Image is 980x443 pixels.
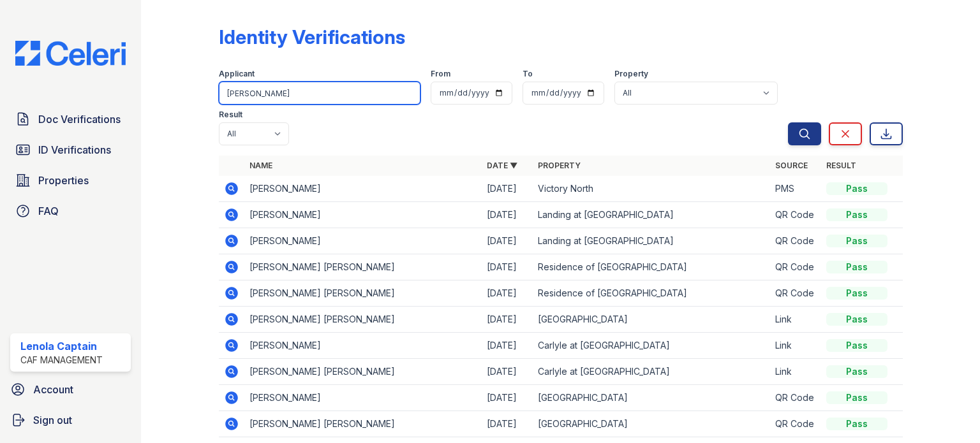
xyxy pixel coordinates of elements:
[244,359,482,385] td: [PERSON_NAME] [PERSON_NAME]
[38,112,121,127] span: Doc Verifications
[482,228,533,254] td: [DATE]
[775,161,808,170] a: Source
[482,307,533,333] td: [DATE]
[482,202,533,228] td: [DATE]
[244,411,482,437] td: [PERSON_NAME] [PERSON_NAME]
[482,359,533,385] td: [DATE]
[10,168,131,193] a: Properties
[770,307,821,333] td: Link
[826,235,887,247] div: Pass
[244,228,482,254] td: [PERSON_NAME]
[482,411,533,437] td: [DATE]
[826,339,887,352] div: Pass
[219,110,242,120] label: Result
[482,385,533,411] td: [DATE]
[33,382,73,397] span: Account
[523,69,533,79] label: To
[533,202,770,228] td: Landing at [GEOGRAPHIC_DATA]
[244,280,482,307] td: [PERSON_NAME] [PERSON_NAME]
[826,261,887,273] div: Pass
[826,287,887,300] div: Pass
[770,280,821,307] td: QR Code
[482,333,533,359] td: [DATE]
[533,176,770,202] td: Victory North
[770,228,821,254] td: QR Code
[770,333,821,359] td: Link
[482,176,533,202] td: [DATE]
[244,333,482,359] td: [PERSON_NAME]
[5,407,136,433] a: Sign out
[219,69,255,79] label: Applicant
[219,82,420,105] input: Search by name or phone number
[770,254,821,280] td: QR Code
[5,41,136,66] img: CE_Logo_Blue-a8612792a0a2168367f1c8372b55b34899dd931a85d93a1a3d3e32e68fde9ad4.png
[482,280,533,307] td: [DATE]
[20,354,103,367] div: CAF Management
[244,176,482,202] td: [PERSON_NAME]
[10,106,131,132] a: Doc Verifications
[614,69,648,79] label: Property
[770,359,821,385] td: Link
[5,377,136,402] a: Account
[244,307,482,333] td: [PERSON_NAME] [PERSON_NAME]
[533,307,770,333] td: [GEOGRAPHIC_DATA]
[533,385,770,411] td: [GEOGRAPHIC_DATA]
[38,203,59,219] span: FAQ
[533,333,770,359] td: Carlyle at [GEOGRAPHIC_DATA]
[533,280,770,307] td: Residence of [GEOGRAPHIC_DATA]
[38,173,89,188] span: Properties
[482,254,533,280] td: [DATE]
[38,142,111,157] span: ID Verifications
[826,365,887,378] div: Pass
[20,338,103,354] div: Lenola Captain
[826,418,887,430] div: Pass
[249,161,272,170] a: Name
[533,228,770,254] td: Landing at [GEOGRAPHIC_DATA]
[826,391,887,404] div: Pass
[10,198,131,224] a: FAQ
[219,25,405,48] div: Identity Verifications
[770,385,821,411] td: QR Code
[770,202,821,228] td: QR Code
[10,137,131,163] a: ID Verifications
[244,254,482,280] td: [PERSON_NAME] [PERSON_NAME]
[533,411,770,437] td: [GEOGRAPHIC_DATA]
[826,161,856,170] a: Result
[538,161,581,170] a: Property
[533,254,770,280] td: Residence of [GEOGRAPHIC_DATA]
[487,161,517,170] a: Date ▼
[826,313,887,326] div: Pass
[770,411,821,437] td: QR Code
[826,208,887,221] div: Pass
[533,359,770,385] td: Carlyle at [GEOGRAPHIC_DATA]
[826,182,887,195] div: Pass
[770,176,821,202] td: PMS
[244,202,482,228] td: [PERSON_NAME]
[33,412,72,428] span: Sign out
[244,385,482,411] td: [PERSON_NAME]
[431,69,450,79] label: From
